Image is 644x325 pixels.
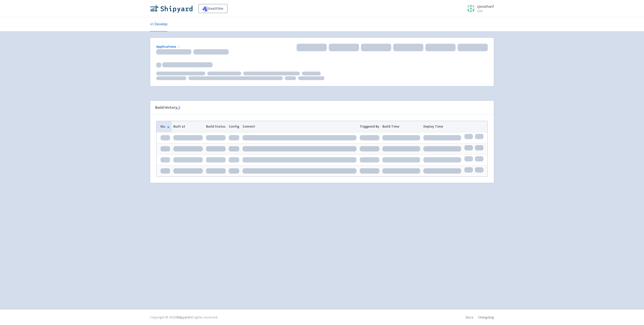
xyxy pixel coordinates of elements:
[150,17,168,31] a: Develop
[150,315,218,320] div: Copyright © 2025 All rights reserved.
[478,315,494,319] a: Changelog
[176,315,189,319] a: Shipyard
[155,105,481,111] div: Build History
[422,121,463,132] th: Deploy Time
[150,5,192,13] img: Shipyard logo
[464,5,494,13] a: cjonathanf User
[156,44,181,49] a: Applications
[227,121,241,132] th: Config
[358,121,381,132] th: Triggered By
[477,9,494,13] small: User
[160,124,170,129] button: No.
[381,121,422,132] th: Build Time
[198,4,227,13] a: healthie
[477,4,494,9] span: cjonathanf
[204,121,227,132] th: Build Status
[172,121,204,132] th: Built at
[241,121,358,132] th: Commit
[466,315,473,319] a: Docs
